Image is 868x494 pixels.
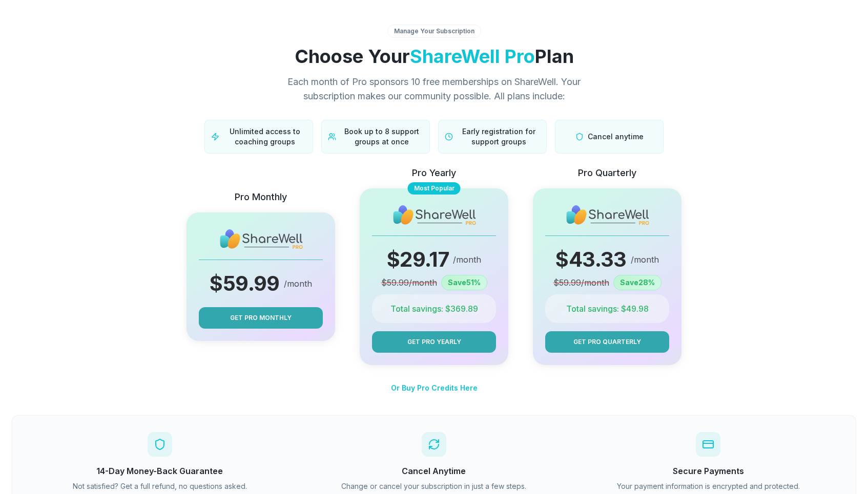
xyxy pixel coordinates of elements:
[199,307,323,329] button: Get Pro Monthly
[391,383,478,392] span: Or Buy Pro Credits Here
[457,126,540,147] span: Early registration for support groups
[29,481,291,491] p: Not satisfied? Get a full refund, no questions asked.
[573,337,641,347] span: Get Pro Quarterly
[588,132,644,142] span: Cancel anytime
[372,331,496,353] button: Get Pro Yearly
[391,377,478,399] button: Or Buy Pro Credits Here
[340,126,423,147] span: Book up to 8 support groups at once
[410,45,535,68] span: ShareWell Pro
[578,166,636,180] p: Pro Quarterly
[545,331,669,353] button: Get Pro Quarterly
[577,481,839,491] p: Your payment information is encrypted and protected.
[387,25,481,38] div: Manage Your Subscription
[577,465,839,477] h3: Secure Payments
[407,337,461,347] span: Get Pro Yearly
[412,166,456,180] p: Pro Yearly
[12,46,856,67] h1: Choose Your Plan
[262,75,606,103] p: Each month of Pro sponsors 10 free memberships on ShareWell. Your subscription makes our communit...
[223,126,306,147] span: Unlimited access to coaching groups
[29,465,291,477] h3: 14-Day Money-Back Guarantee
[235,190,287,204] p: Pro Monthly
[230,313,292,323] span: Get Pro Monthly
[303,465,565,477] h3: Cancel Anytime
[303,481,565,491] p: Change or cancel your subscription in just a few steps.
